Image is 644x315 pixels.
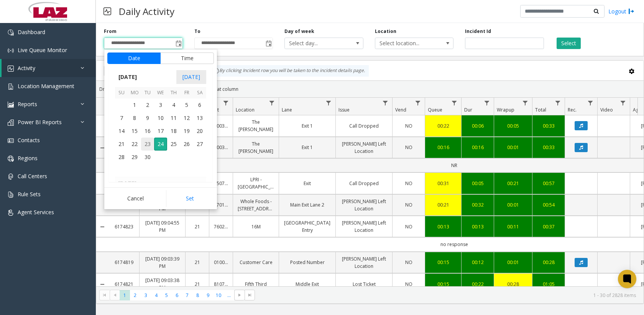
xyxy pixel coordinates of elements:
a: Collapse Details [96,145,108,151]
span: Page 6 [172,290,182,300]
div: 00:05 [499,122,527,130]
td: Saturday, September 27, 2025 [193,138,206,151]
a: Video Filter Menu [618,98,628,108]
span: 29 [128,151,141,164]
a: 810701 [214,281,228,288]
a: 21 [190,223,204,230]
label: From [104,28,117,35]
span: 3 [154,98,167,112]
a: Lost Ticket [340,281,388,288]
td: Saturday, September 20, 2025 [193,125,206,138]
span: Page 7 [182,290,192,300]
span: 24 [154,138,167,151]
span: 30 [141,151,154,164]
img: 'icon' [8,174,14,180]
a: Vend Filter Menu [413,98,423,108]
td: Monday, September 8, 2025 [128,112,141,125]
span: Reports [18,100,37,108]
a: 550701 [214,180,228,187]
td: Sunday, September 14, 2025 [115,125,128,138]
span: 14 [115,125,128,138]
span: 15 [128,125,141,138]
th: [DATE] [115,177,206,190]
th: Tu [141,87,154,99]
span: Issue [338,107,350,113]
th: Su [115,87,128,99]
label: To [194,28,200,35]
span: [DATE] [176,70,206,84]
span: 27 [193,138,206,151]
span: 5 [180,98,193,112]
a: Logout [608,7,634,15]
a: [PERSON_NAME] Left Location [340,255,388,270]
img: logout [628,7,634,15]
div: 00:28 [537,259,560,266]
a: 00:31 [430,180,457,187]
span: 19 [180,125,193,138]
a: Exit [284,180,331,187]
span: 4 [167,98,180,112]
span: 6 [193,98,206,112]
a: Dur Filter Menu [482,98,492,108]
span: 18 [167,125,180,138]
a: Activity [2,59,96,77]
th: Fr [180,87,193,99]
a: Middle Exit [284,281,331,288]
a: NO [397,122,420,130]
td: Saturday, September 13, 2025 [193,112,206,125]
span: Wrapup [497,107,514,113]
img: 'icon' [8,102,14,108]
a: [DATE] 09:03:38 PM [144,277,181,291]
td: Sunday, September 28, 2025 [115,151,128,164]
span: 8 [128,112,141,125]
td: Friday, September 12, 2025 [180,112,193,125]
span: Rule Sets [18,190,41,198]
td: Sunday, September 7, 2025 [115,112,128,125]
td: Tuesday, September 9, 2025 [141,112,154,125]
span: Page 11 [224,290,234,300]
span: 16 [141,125,154,138]
span: [DATE] [115,71,140,83]
a: [PERSON_NAME] Left Location [340,198,388,212]
div: 00:12 [466,259,489,266]
a: [PERSON_NAME] Left Location [340,219,388,234]
div: 00:01 [499,259,527,266]
span: 28 [115,151,128,164]
a: NO [397,144,420,151]
span: Page 2 [130,290,140,300]
button: Time tab [160,52,214,64]
a: 6174823 [113,223,135,230]
a: 00:13 [466,223,489,230]
a: 00:15 [430,259,457,266]
a: 00:16 [430,144,457,151]
span: Page 9 [203,290,213,300]
a: 01:05 [537,281,560,288]
a: Lane Filter Menu [324,98,334,108]
td: Thursday, September 25, 2025 [167,138,180,151]
span: Page 1 [120,290,130,300]
div: 00:16 [466,144,489,151]
td: Wednesday, September 10, 2025 [154,112,167,125]
a: 00:01 [499,201,527,208]
a: NO [397,281,420,288]
span: Dur [464,107,472,113]
th: Sa [193,87,206,99]
kendo-pager-info: 1 - 30 of 2828 items [260,292,636,299]
span: 12 [180,112,193,125]
span: 23 [141,138,154,151]
a: [PERSON_NAME] Left Location [340,140,388,155]
span: Page 5 [161,290,172,300]
a: [DATE] 09:03:39 PM [144,255,181,270]
button: Date tab [107,52,161,64]
a: 00:22 [466,281,489,288]
th: Th [167,87,180,99]
a: 010016 [214,259,228,266]
td: Saturday, September 6, 2025 [193,98,206,112]
div: 00:33 [537,122,560,130]
a: 00:22 [430,122,457,130]
span: Go to the next page [234,290,245,300]
a: Posted Number [284,259,331,266]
